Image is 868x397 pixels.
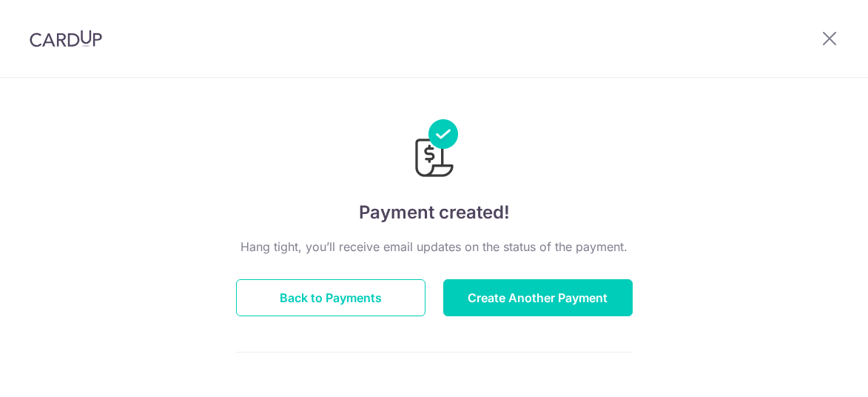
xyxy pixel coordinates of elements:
img: CardUp [30,30,102,47]
p: Hang tight, you’ll receive email updates on the status of the payment. [236,238,633,256]
button: Create Another Payment [443,279,633,316]
h4: Payment created! [236,199,633,226]
button: Back to Payments [236,279,425,316]
img: Payments [411,119,458,181]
